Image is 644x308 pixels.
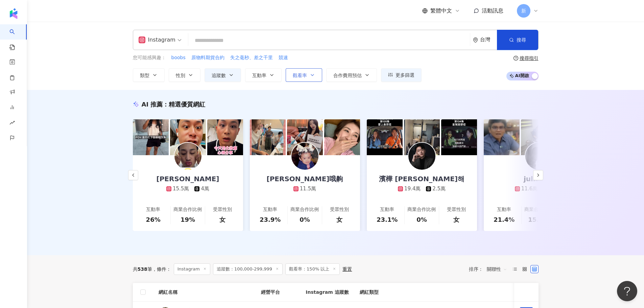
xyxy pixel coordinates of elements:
th: 網紅名稱 [153,283,256,302]
th: 網紅類型 [354,283,519,302]
span: 繁體中文 [430,7,452,15]
button: 競速 [278,54,288,62]
div: 台灣 [480,37,497,43]
button: 原物料期貨合約 [191,54,225,62]
div: 23.1% [377,215,398,224]
button: 互動率 [245,68,282,82]
button: 失之毫秒、差之千里 [230,54,273,62]
span: 關聯性 [487,264,507,275]
div: 排序： [469,264,511,275]
div: 0% [300,215,310,224]
button: 合作費用預估 [326,68,377,82]
div: 互動率 [146,206,160,213]
span: 追蹤數：100,000-299,999 [213,263,283,275]
span: 觀看率：150% 以上 [285,263,340,275]
div: 共 筆 [133,266,152,272]
div: 搜尋指引 [520,55,539,61]
div: 11.5萬 [300,185,316,192]
img: KOL Avatar [174,143,201,170]
span: 搜尋 [517,37,526,43]
div: 商業合作比例 [173,206,202,213]
img: post-image [441,119,477,155]
button: 類型 [133,68,165,82]
span: boobs [171,54,186,61]
span: 互動率 [252,73,266,78]
img: post-image [287,119,323,155]
div: 受眾性別 [213,206,232,213]
div: 15.8% [528,215,549,224]
div: 互動率 [380,206,394,213]
div: [PERSON_NAME]哦齁 [260,174,350,184]
span: 類型 [140,73,149,78]
div: 互動率 [263,206,277,213]
img: post-image [324,119,360,155]
a: [PERSON_NAME]15.5萬4萬互動率26%商業合作比例19%受眾性別女 [133,155,243,231]
span: environment [473,38,478,43]
span: 新 [521,7,526,15]
div: 19% [181,215,195,224]
span: 競速 [279,54,288,61]
button: 觀看率 [286,68,322,82]
div: 26% [146,215,161,224]
a: 濱樺 [PERSON_NAME]해19.4萬2.5萬互動率23.1%商業合作比例0%受眾性別女 [367,155,477,231]
div: 女 [336,215,342,224]
div: 女 [219,215,225,224]
div: 商業合作比例 [524,206,553,213]
button: 搜尋 [497,30,538,50]
button: 性別 [169,68,200,82]
th: Instagram 追蹤數 [300,283,354,302]
div: Instagram [139,34,175,45]
div: juliaxlln [517,174,560,184]
span: 精選優質網紅 [169,101,205,108]
img: post-image [484,119,520,155]
div: 受眾性別 [330,206,349,213]
div: 重置 [342,266,352,272]
th: 經營平台 [256,283,300,302]
div: AI 推薦 ： [142,100,206,109]
span: question-circle [514,56,518,61]
div: 4萬 [201,185,209,192]
img: post-image [404,119,440,155]
img: KOL Avatar [291,143,318,170]
span: rise [9,116,15,131]
span: 更多篩選 [396,72,414,78]
button: 更多篩選 [381,68,422,82]
span: 觀看率 [293,73,307,78]
div: 21.4% [494,215,515,224]
div: 互動率 [497,206,511,213]
img: post-image [521,119,557,155]
div: 濱樺 [PERSON_NAME]해 [372,174,471,184]
div: 11.6萬 [521,185,538,192]
img: post-image [170,119,206,155]
span: 條件 ： [152,266,171,272]
span: 追蹤數 [212,73,226,78]
img: KOL Avatar [525,143,552,170]
div: 0% [416,215,427,224]
div: [PERSON_NAME] [150,174,226,184]
a: [PERSON_NAME]哦齁11.5萬互動率23.9%商業合作比例0%受眾性別女 [250,155,360,231]
iframe: Help Scout Beacon - Open [617,281,637,301]
img: post-image [133,119,169,155]
button: boobs [171,54,186,62]
div: 2.5萬 [432,185,446,192]
img: logo icon [8,8,19,19]
button: 追蹤數 [205,68,241,82]
span: 合作費用預估 [333,73,362,78]
span: 失之毫秒、差之千里 [230,54,273,61]
div: 受眾性別 [447,206,466,213]
span: 538 [138,266,147,272]
span: 您可能感興趣： [133,54,166,61]
img: post-image [207,119,243,155]
span: 原物料期貨合約 [191,54,224,61]
div: 商業合作比例 [407,206,436,213]
span: 性別 [176,73,185,78]
img: post-image [367,119,403,155]
div: 15.5萬 [173,185,189,192]
span: 活動訊息 [482,7,503,14]
img: KOL Avatar [408,143,435,170]
span: Instagram [174,263,210,275]
img: post-image [250,119,286,155]
div: 女 [453,215,459,224]
div: 23.9% [260,215,281,224]
div: 商業合作比例 [290,206,319,213]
